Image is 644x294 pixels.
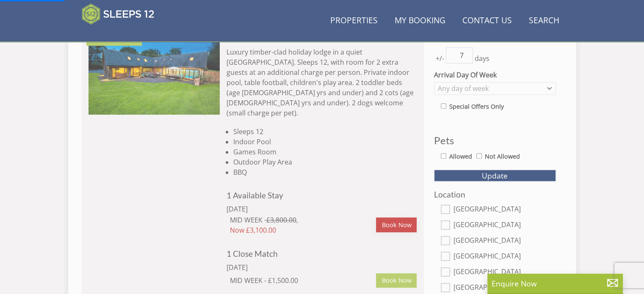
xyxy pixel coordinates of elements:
h4: 1 Close Match [227,249,417,258]
h3: Pets [434,135,556,146]
li: Outdoor Play Area [233,157,417,167]
label: [GEOGRAPHIC_DATA] [453,236,556,246]
a: Search [525,11,563,30]
a: Book Now [376,273,417,288]
span: Now £3,100.00 [230,225,376,235]
label: [GEOGRAPHIC_DATA] [453,252,556,261]
div: MID WEEK - , [230,215,376,235]
div: Any day of week [436,84,545,93]
div: MID WEEK - £1,500.00 [230,275,376,286]
label: [GEOGRAPHIC_DATA] [453,205,556,214]
span: £3,800.00 [266,215,296,225]
p: Enquire Now [492,278,619,289]
li: Indoor Pool [233,137,417,147]
span: Update [482,170,508,181]
div: [DATE] [227,262,341,272]
img: 12.original.jpg [88,30,220,114]
div: [DATE] [227,204,341,214]
label: Special Offers Only [449,102,504,111]
a: Properties [327,11,381,30]
label: Allowed [449,152,472,161]
label: [GEOGRAPHIC_DATA] [453,268,556,277]
h3: Location [434,190,556,199]
a: 5★ Gold Award [88,30,220,114]
p: Luxury timber-clad holiday lodge in a quiet [GEOGRAPHIC_DATA]. Sleeps 12, with room for 2 extra g... [227,47,417,118]
iframe: Customer reviews powered by Trustpilot [77,30,166,37]
label: Arrival Day Of Week [434,70,556,80]
a: Book Now [376,217,417,232]
label: [GEOGRAPHIC_DATA] [453,283,556,293]
a: My Booking [391,11,449,30]
h4: 1 Available Stay [227,191,417,200]
a: Contact Us [459,11,515,30]
label: [GEOGRAPHIC_DATA] [453,221,556,230]
span: days [473,53,491,63]
label: Not Allowed [485,152,520,161]
li: Sleeps 12 [233,126,417,137]
button: Update [434,170,556,181]
li: Games Room [233,147,417,157]
div: Combobox [434,82,556,95]
span: +/- [434,53,446,63]
img: Sleeps 12 [82,3,155,25]
li: BBQ [233,167,417,177]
